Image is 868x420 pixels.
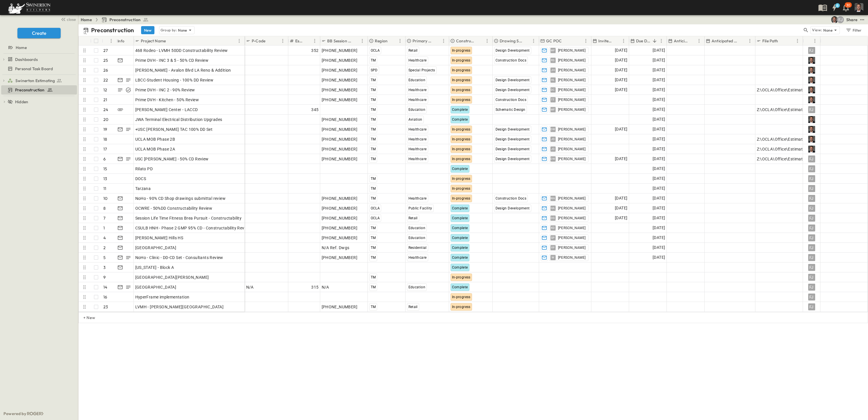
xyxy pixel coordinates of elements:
[456,38,476,44] p: Constructability Review
[452,147,471,151] span: In-progress
[103,245,106,251] p: 2
[408,68,435,72] span: Special Projects
[371,48,380,52] span: OCLA
[440,37,447,44] button: Menu
[352,38,359,44] button: Sort
[408,58,427,62] span: Healthcare
[496,98,527,102] span: Construction Docs
[408,137,427,141] span: Healthcare
[836,3,838,8] h6: 6
[452,187,471,191] span: In-progress
[808,205,815,212] div: FJ
[615,47,627,54] span: [DATE]
[653,77,665,83] span: [DATE]
[322,97,358,103] span: [PHONE_NUMBER]
[558,226,586,230] span: [PERSON_NAME]
[252,38,265,44] p: P-Code
[558,147,586,151] span: [PERSON_NAME]
[452,48,471,52] span: In-progress
[558,196,586,201] span: [PERSON_NAME]
[322,126,358,132] span: [PHONE_NUMBER]
[408,157,427,161] span: Healthcare
[808,67,815,74] img: Profile Picture
[496,206,530,210] span: Design Development
[452,78,471,82] span: In-progress
[167,38,173,44] button: Sort
[178,27,187,33] p: None
[653,215,665,221] span: [DATE]
[102,36,116,46] div: #
[8,55,76,64] a: Dashboards
[103,195,107,201] p: 10
[311,48,318,53] span: 352
[371,196,376,200] span: TM
[558,157,586,161] span: [PERSON_NAME]
[496,108,525,112] span: Schematic Design
[135,57,209,63] span: Prime DVH - INC 3 & 5 - 50% CD Review
[17,28,61,38] button: Create
[408,196,427,200] span: Healthcare
[558,88,586,92] span: [PERSON_NAME]
[371,108,376,112] span: TM
[615,195,627,202] span: [DATE]
[653,67,665,73] span: [DATE]
[15,99,28,105] span: Hidden
[408,108,426,112] span: Education
[135,166,153,172] span: Rilato PD
[7,1,52,14] img: 6c363589ada0b36f064d841b69d3a419a338230e66bb0a533688fa5cc3e9e735.png
[808,155,815,162] div: FJ
[1,64,77,73] div: Personal Task Boardtest
[452,108,468,112] span: Complete
[135,215,242,221] span: Session Life Time Fitness Brea Pursuit - Constructability
[91,26,134,34] p: Preconstruction
[408,117,422,122] span: Aviation
[103,87,107,93] p: 12
[551,218,555,218] span: DG
[322,57,358,63] span: [PHONE_NUMBER]
[805,38,812,44] button: Sort
[653,155,665,162] span: [DATE]
[322,205,358,211] span: [PHONE_NUMBER]
[653,86,665,93] span: [DATE]
[371,68,378,72] span: SPD
[558,48,586,53] span: [PERSON_NAME]
[551,90,555,90] span: DC
[109,17,141,23] span: Preconstruction
[408,206,432,210] span: Public Facility
[582,37,589,44] button: Menu
[322,117,358,122] span: [PHONE_NUMBER]
[135,235,183,241] span: [PERSON_NAME] Hills HS
[653,244,665,251] span: [DATE]
[653,225,665,231] span: [DATE]
[762,38,778,44] p: File Path
[135,87,195,93] span: Prime DVH - INC 2 - 90% Review
[558,127,586,132] span: [PERSON_NAME]
[846,17,858,23] div: Share
[104,38,111,44] button: Sort
[653,126,665,133] span: [DATE]
[551,60,555,60] span: RS
[375,38,388,44] p: Region
[135,48,228,53] span: 468 Rodeo - LVMH 50DD Constructability Review
[496,147,530,151] span: Design Development
[101,17,149,23] a: Preconstruction
[831,16,838,23] img: Eric Goff (egoff@swinerton.com)
[558,137,586,142] span: [PERSON_NAME]
[371,177,376,181] span: TM
[563,38,569,44] button: Sort
[558,236,586,240] span: [PERSON_NAME]
[546,38,562,44] p: GC POC
[135,107,198,113] span: [PERSON_NAME] Center - LACCD
[103,205,106,211] p: 8
[615,57,627,64] span: [DATE]
[452,88,471,92] span: In-progress
[653,234,665,241] span: [DATE]
[615,67,627,73] span: [DATE]
[558,107,586,112] span: [PERSON_NAME]
[558,97,586,102] span: [PERSON_NAME]
[620,37,627,44] button: Menu
[811,37,818,44] button: Menu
